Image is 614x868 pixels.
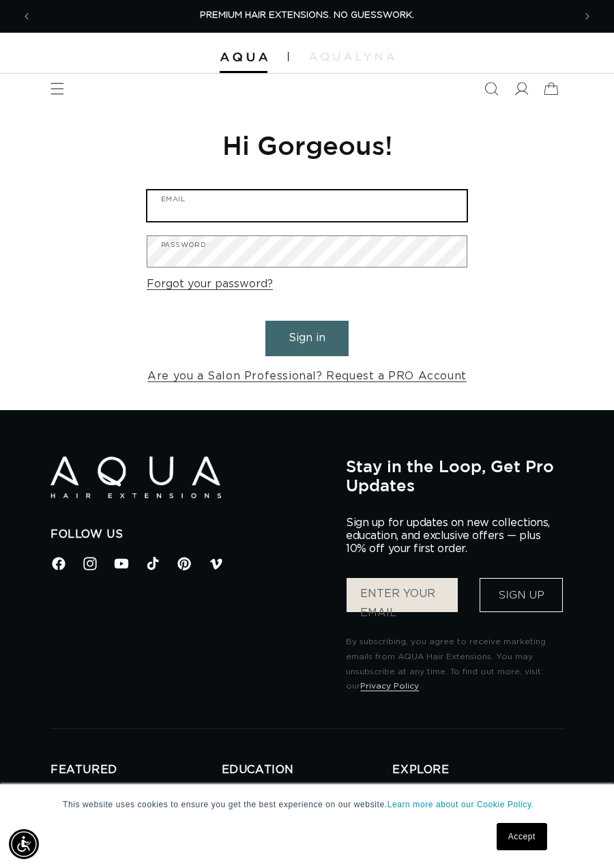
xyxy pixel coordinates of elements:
img: aqualyna.com [309,53,394,61]
a: Forgot your password? [147,274,273,294]
div: Accessibility Menu [9,829,39,859]
input: Email [147,190,467,221]
img: Aqua Hair Extensions [50,457,221,498]
iframe: Chat Widget [546,802,614,868]
img: Aqua Hair Extensions [220,53,267,62]
h2: FEATURED [50,763,222,777]
a: Are you a Salon Professional? Request a PRO Account [147,366,467,386]
p: This website uses cookies to ensure you get the best experience on our website. [63,798,551,811]
summary: Search [476,74,506,104]
a: Privacy Policy [360,682,419,690]
h2: EXPLORE [392,763,564,777]
a: Accept [497,823,547,850]
summary: Menu [42,74,72,104]
button: Sign Up [480,578,563,612]
button: Sign in [265,321,349,356]
h2: Stay in the Loop, Get Pro Updates [346,457,564,495]
p: By subscribing, you agree to receive marketing emails from AQUA Hair Extensions. You may unsubscr... [346,635,564,693]
p: Sign up for updates on new collections, education, and exclusive offers — plus 10% off your first... [346,517,564,555]
input: ENTER YOUR EMAIL [347,578,458,612]
button: Next announcement [572,1,602,31]
button: Previous announcement [12,1,42,31]
span: PREMIUM HAIR EXTENSIONS. NO GUESSWORK. [200,11,414,20]
a: Learn more about our Cookie Policy. [388,800,534,809]
h2: Follow Us [50,527,325,542]
h1: Hi Gorgeous! [147,128,467,162]
h2: EDUCATION [222,763,393,777]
